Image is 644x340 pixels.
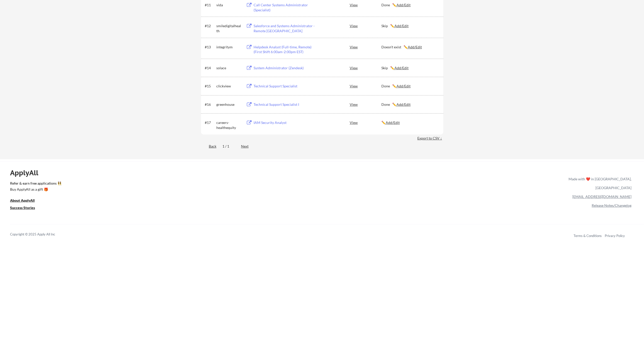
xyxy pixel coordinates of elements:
div: Doesn't exist ✏️ [381,45,439,50]
div: solace [216,65,242,71]
div: Salesforce and Systems Administrator - Remote [GEOGRAPHIC_DATA] [254,23,316,33]
div: #12 [205,23,215,28]
div: View [350,21,381,30]
a: Release Notes/Changelog [592,203,631,208]
div: integritym [216,45,242,50]
div: 1 / 1 [222,144,235,149]
div: Back [201,144,216,149]
div: View [350,63,381,72]
div: Call Center Systems Administrator (Specialist) [254,3,316,12]
a: Terms & Conditions [574,234,602,238]
u: Add/Edit [394,66,409,70]
a: Buy ApplyAll as a gift 🎁 [10,187,60,193]
div: System Administrator (Zendesk) [254,65,316,71]
div: #16 [205,102,215,107]
u: Add/Edit [396,102,411,107]
a: Success Stories [10,205,42,212]
div: Done ✏️ [381,84,439,89]
div: Technical Support Specialist I [254,102,316,107]
div: greenhouse [216,102,242,107]
a: [EMAIL_ADDRESS][DOMAIN_NAME] [572,194,631,199]
div: ✏️ [381,120,439,125]
div: Done ✏️ [381,3,439,8]
u: Add/Edit [408,45,422,49]
div: smiledigitalhealth [216,23,242,33]
div: ApplyAll [10,168,44,177]
div: Skip ✏️ [381,23,439,28]
div: #15 [205,84,215,89]
u: Success Stories [10,206,35,210]
div: IAM Security Analyst [254,120,316,125]
div: vida [216,3,242,8]
u: Add/Edit [394,24,409,28]
u: Add/Edit [396,3,411,7]
div: #17 [205,120,215,125]
div: careers-healthequity [216,120,242,130]
div: View [350,81,381,90]
div: Technical Support Specialist [254,84,316,89]
div: View [350,100,381,109]
div: Export to CSV ↓ [417,136,443,141]
a: Refer & earn free applications 👯‍♀️ [10,182,463,187]
div: Skip ✏️ [381,65,439,71]
div: View [350,42,381,51]
a: Privacy Policy [605,234,625,238]
div: Done ✏️ [381,102,439,107]
div: Helpdesk Analyst (Full-time, Remote) (First Shift 6:00am-2:00pm EST) [254,45,316,54]
div: Copyright © 2025 Apply All Inc [10,232,68,237]
div: Buy ApplyAll as a gift 🎁 [10,188,60,191]
div: clickview [216,84,242,89]
a: About ApplyAll [10,198,42,204]
u: Add/Edit [386,120,400,125]
div: #13 [205,45,215,50]
div: Next [241,144,254,149]
div: #11 [205,3,215,8]
div: #14 [205,65,215,71]
u: Add/Edit [396,84,411,88]
div: View [350,118,381,127]
u: About ApplyAll [10,198,35,202]
div: View [350,0,381,9]
div: Made with ❤️ in [GEOGRAPHIC_DATA], [GEOGRAPHIC_DATA] [567,175,631,192]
